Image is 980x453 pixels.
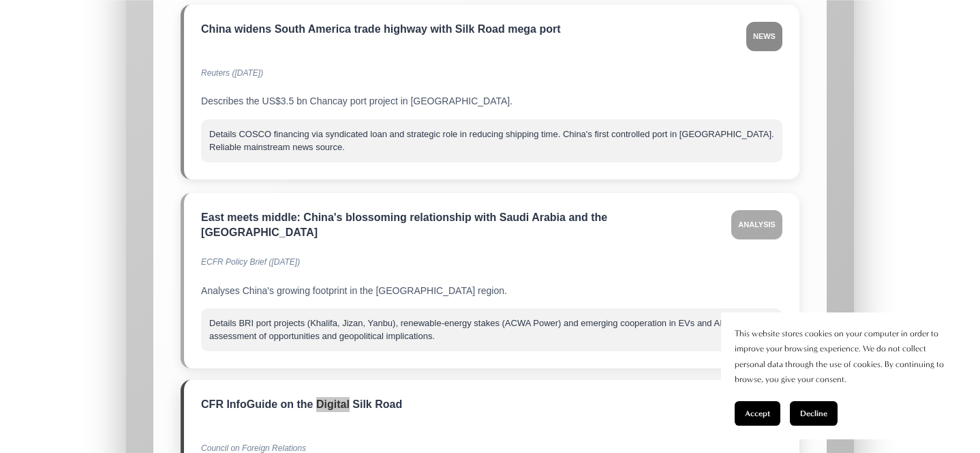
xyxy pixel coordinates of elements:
[800,409,827,418] span: Decline
[201,397,724,412] div: CFR InfoGuide on the Digital Silk Road
[201,119,782,162] div: Details COSCO financing via syndicated loan and strategic role in reducing shipping time. China's...
[721,312,966,439] section: Cookie banner
[790,401,838,426] button: Decline
[735,401,780,426] button: Accept
[201,308,782,351] div: Details BRI port projects (Khalifa, Jizan, Yanbu), renewable-energy stakes (ACWA Power) and emerg...
[745,409,770,418] span: Accept
[735,326,953,388] p: This website stores cookies on your computer in order to improve your browsing experience. We do ...
[201,283,782,298] div: Analyses China's growing footprint in the [GEOGRAPHIC_DATA] region.
[731,210,782,239] span: Analysis
[201,22,736,37] div: China widens South America trade highway with Silk Road mega port
[201,250,782,274] div: ECFR Policy Brief ([DATE])
[201,210,721,241] div: East meets middle: China's blossoming relationship with Saudi Arabia and the [GEOGRAPHIC_DATA]
[201,93,782,108] div: Describes the US$3.5 bn Chancay port project in [GEOGRAPHIC_DATA].
[746,22,782,51] span: News
[201,61,782,85] div: Reuters ([DATE])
